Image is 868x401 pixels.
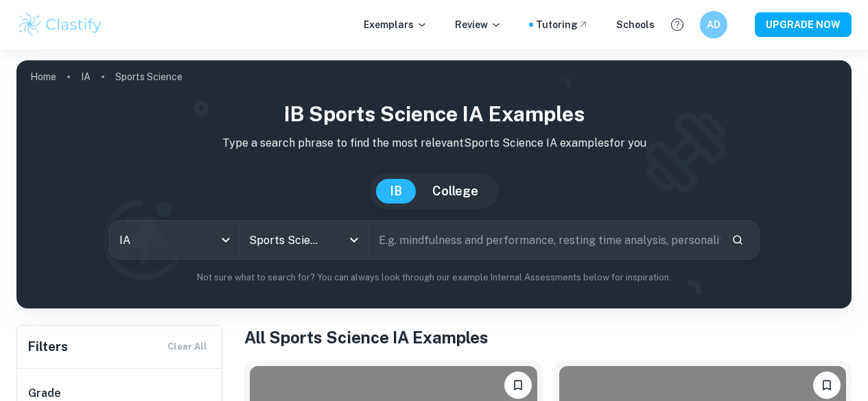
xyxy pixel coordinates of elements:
h6: Filters [28,337,68,356]
a: IA [81,67,91,86]
p: Sports Science [115,69,183,84]
a: Tutoring [536,17,589,32]
img: Clastify logo [16,11,104,38]
button: UPGRADE NOW [755,12,852,37]
h1: IB Sports Science IA examples [27,99,841,130]
h1: All Sports Science IA Examples [244,325,852,350]
button: Bookmark [813,372,841,399]
p: Not sure what to search for? You can always look through our example Internal Assessments below f... [27,271,841,284]
a: Home [30,67,56,86]
div: IA [110,221,239,259]
button: Bookmark [504,372,532,399]
h6: AD [706,17,722,32]
p: Type a search phrase to find the most relevant Sports Science IA examples for you [27,135,841,151]
button: IB [376,179,416,204]
button: Search [726,228,749,252]
p: Review [455,17,502,32]
a: Schools [616,17,655,32]
p: Exemplars [364,17,427,32]
input: E.g. mindfulness and performance, resting time analysis, personality and sport... [369,221,720,259]
button: Help and Feedback [666,13,689,36]
button: Open [344,230,364,250]
button: College [419,179,492,204]
button: AD [700,11,727,38]
img: profile cover [16,60,852,308]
